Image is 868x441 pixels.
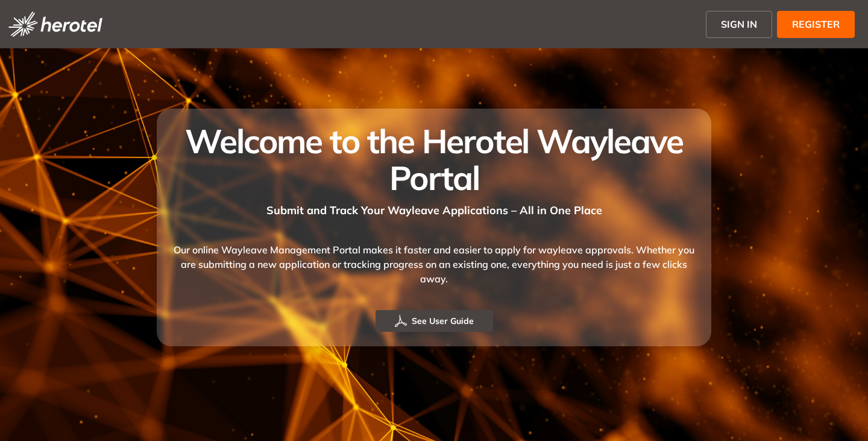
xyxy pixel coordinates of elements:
button: SIGN IN [706,11,772,38]
button: See User Guide [376,310,493,332]
img: logo [8,11,102,37]
span: REGISTER [792,17,840,31]
div: Submit and Track Your Wayleave Applications – All in One Place [171,196,697,218]
span: See User Guide [412,314,474,328]
button: REGISTER [777,11,855,38]
span: SIGN IN [721,17,757,31]
span: Welcome to the Herotel Wayleave Portal [185,120,682,198]
div: Our online Wayleave Management Portal makes it faster and easier to apply for wayleave approvals.... [171,218,697,310]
